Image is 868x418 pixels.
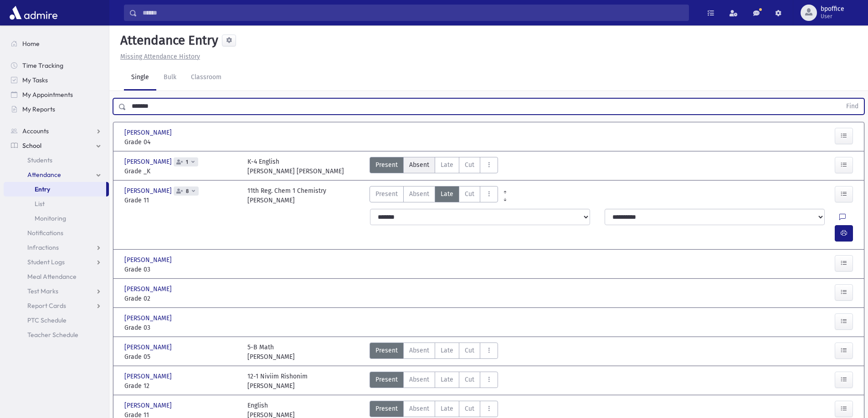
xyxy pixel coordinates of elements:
[465,375,474,384] span: Cut
[27,287,58,295] span: Test Marks
[117,33,218,48] h5: Attendance Entry
[124,265,238,274] span: Grade 03
[22,105,55,113] span: My Reports
[4,87,109,102] a: My Appointments
[375,404,398,413] span: Present
[4,138,109,153] a: School
[22,91,73,99] span: My Appointments
[27,229,63,237] span: Notifications
[27,331,78,339] span: Teacher Schedule
[124,284,174,294] span: [PERSON_NAME]
[370,157,498,176] div: AttTypes
[124,372,174,381] span: [PERSON_NAME]
[4,240,109,255] a: Infractions
[27,171,61,179] span: Attendance
[124,323,238,332] span: Grade 03
[124,313,174,323] span: [PERSON_NAME]
[124,157,174,166] span: [PERSON_NAME]
[124,342,174,352] span: [PERSON_NAME]
[370,342,498,362] div: AttTypes
[124,186,174,196] span: [PERSON_NAME]
[4,73,109,87] a: My Tasks
[375,375,398,384] span: Present
[4,124,109,138] a: Accounts
[441,404,453,413] span: Late
[184,65,229,91] a: Classroom
[4,226,109,240] a: Notifications
[4,284,109,298] a: Test Marks
[247,372,308,391] div: 12-1 Niviim Rishonim [PERSON_NAME]
[120,53,200,60] u: Missing Attendance History
[4,102,109,116] a: My Reports
[27,316,67,324] span: PTC Schedule
[35,200,45,208] span: List
[465,346,474,355] span: Cut
[370,372,498,391] div: AttTypes
[409,375,429,384] span: Absent
[35,185,50,193] span: Entry
[375,346,398,355] span: Present
[124,294,238,303] span: Grade 02
[124,137,238,147] span: Grade 04
[821,5,844,13] span: bpoffice
[441,160,453,170] span: Late
[22,76,48,84] span: My Tasks
[22,61,63,70] span: Time Tracking
[4,153,109,167] a: Students
[22,40,40,48] span: Home
[465,160,474,170] span: Cut
[124,255,174,265] span: [PERSON_NAME]
[27,302,66,310] span: Report Cards
[124,128,174,137] span: [PERSON_NAME]
[7,4,60,22] img: AdmirePro
[27,258,65,266] span: Student Logs
[117,53,200,60] a: Missing Attendance History
[124,166,238,176] span: Grade _K
[22,127,49,135] span: Accounts
[156,65,184,91] a: Bulk
[465,189,474,199] span: Cut
[409,189,429,199] span: Absent
[4,36,109,51] a: Home
[247,157,344,176] div: K-4 English [PERSON_NAME] [PERSON_NAME]
[375,189,398,199] span: Present
[35,214,66,222] span: Monitoring
[124,65,156,91] a: Single
[441,189,453,199] span: Late
[4,196,109,211] a: List
[27,156,52,164] span: Students
[27,272,77,281] span: Meal Attendance
[4,327,109,342] a: Teacher Schedule
[821,13,844,20] span: User
[22,141,41,150] span: School
[409,346,429,355] span: Absent
[124,381,238,391] span: Grade 12
[375,160,398,170] span: Present
[4,211,109,226] a: Monitoring
[247,342,295,362] div: 5-B Math [PERSON_NAME]
[441,375,453,384] span: Late
[137,5,688,21] input: Search
[27,243,59,252] span: Infractions
[4,298,109,313] a: Report Cards
[441,346,453,355] span: Late
[409,160,429,170] span: Absent
[247,186,326,205] div: 11th Reg. Chem 1 Chemistry [PERSON_NAME]
[409,404,429,413] span: Absent
[841,99,864,114] button: Find
[4,255,109,269] a: Student Logs
[4,313,109,327] a: PTC Schedule
[184,188,190,194] span: 8
[370,186,498,205] div: AttTypes
[4,167,109,182] a: Attendance
[4,182,106,196] a: Entry
[124,352,238,362] span: Grade 05
[4,269,109,284] a: Meal Attendance
[4,58,109,73] a: Time Tracking
[124,401,174,410] span: [PERSON_NAME]
[184,159,190,165] span: 1
[124,196,238,205] span: Grade 11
